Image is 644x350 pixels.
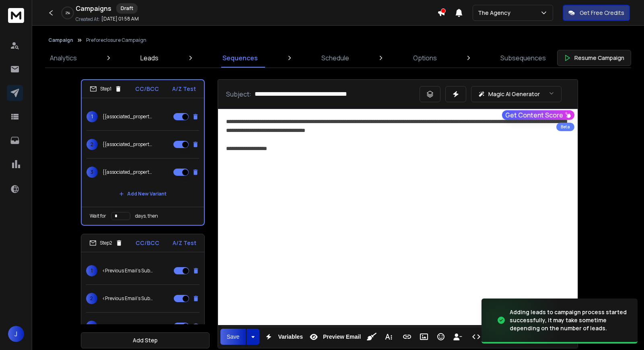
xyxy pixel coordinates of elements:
p: Preforeclosure Campaign [86,37,146,43]
span: 2 [86,139,98,150]
div: Adding leads to campaign process started successfully, it may take sometime depending on the numb... [510,308,628,332]
p: A/Z Test [172,85,196,93]
p: The Agency [478,9,514,17]
button: Clean HTML [364,329,379,345]
button: Resume Campaign [557,50,631,66]
li: Step1CC/BCCA/Z Test1{{associated_property_address_line_1}}2{{associated_property_address_line_1}}... [81,79,205,226]
button: Get Content Score [502,110,574,120]
button: J [8,326,24,342]
p: Analytics [50,53,77,63]
span: Variables [276,334,305,340]
button: Insert Unsubscribe Link [450,329,465,345]
p: Options [413,53,437,63]
span: Preview Email [321,334,362,340]
a: Sequences [218,48,263,68]
p: Leads [140,53,158,63]
p: Sequences [222,53,258,63]
a: Leads [136,48,163,68]
a: Schedule [317,48,354,68]
p: Schedule [321,53,349,63]
button: Preview Email [306,329,362,345]
div: Beta [556,123,574,131]
span: 1 [86,265,97,276]
a: Analytics [45,48,82,68]
button: Campaign [48,37,73,43]
a: Subsequences [496,48,551,68]
p: Created At: [76,16,100,23]
button: Emoticons [433,329,449,345]
button: Code View [469,329,484,345]
img: image [481,296,562,344]
p: Wait for [90,213,106,219]
p: Subject: [226,89,251,99]
p: <Previous Email's Subject> [102,295,154,302]
p: {{associated_property_address_line_1}} [103,169,154,175]
button: Add Step [81,332,210,348]
p: CC/BCC [136,239,159,247]
button: Add New Variant [113,186,173,202]
p: <Previous Email's Subject> [102,268,154,274]
span: 1 [86,111,98,122]
p: {{associated_property_address_line_1}} [103,141,154,148]
div: Step 1 [90,85,122,93]
div: Step 2 [89,239,123,247]
p: Magic AI Generator [488,90,540,98]
p: CC/BCC [135,85,159,93]
button: More Text [381,329,396,345]
button: Save [220,329,246,345]
p: <Previous Email's Subject> [102,323,154,329]
div: Draft [116,3,138,14]
p: {{associated_property_address_line_1}} [103,113,154,120]
button: Variables [261,329,305,345]
p: Get Free Credits [580,9,624,17]
button: Get Free Credits [563,5,630,21]
p: days, then [135,213,158,219]
h1: Campaigns [76,4,111,13]
span: 3 [86,321,97,332]
span: 3 [86,167,98,178]
button: Insert Link (Ctrl+K) [399,329,415,345]
p: 2 % [66,10,70,15]
p: A/Z Test [173,239,196,247]
button: Magic AI Generator [471,86,562,102]
a: Options [408,48,442,68]
p: Subsequences [500,53,546,63]
button: Insert Image (Ctrl+P) [416,329,432,345]
span: 2 [86,293,97,304]
p: [DATE] 01:58 AM [101,16,139,22]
